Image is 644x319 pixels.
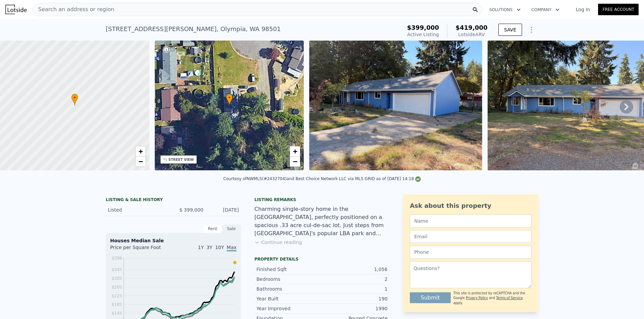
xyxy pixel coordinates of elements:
[223,176,421,181] div: Courtesy of NWMLS (#2432704) and Best Choice Network LLC via MLS GRID as of [DATE] 14:18
[206,245,212,250] span: 3Y
[33,5,114,14] span: Search an address or region
[179,207,203,213] span: $ 399,000
[112,294,122,298] tspan: $225
[453,291,531,305] div: This site is protected by reCAPTCHA and the Google and apply.
[169,157,194,162] div: STREET VIEW
[322,286,388,292] div: 1
[466,296,488,300] a: Privacy Policy
[322,276,388,283] div: 2
[112,276,122,281] tspan: $305
[293,157,297,166] span: −
[135,146,146,156] a: Zoom in
[203,224,222,233] div: Rent
[254,239,302,246] button: Continue reading
[222,224,241,233] div: Sale
[254,256,390,262] div: Property details
[498,24,522,36] button: SAVE
[410,246,531,259] input: Phone
[256,276,322,283] div: Bedrooms
[112,256,122,261] tspan: $398
[598,4,639,15] a: Free Account
[410,215,531,227] input: Name
[256,295,322,302] div: Year Built
[110,244,173,255] div: Price per Square Foot
[215,245,224,250] span: 10Y
[525,23,538,36] button: Show Options
[254,205,390,238] div: Charming single-story home in the [GEOGRAPHIC_DATA], perfectly positioned on a spacious .33 acre ...
[410,230,531,243] input: Email
[106,24,281,34] div: [STREET_ADDRESS][PERSON_NAME] , Olympia , WA 98501
[138,147,143,155] span: +
[256,266,322,273] div: Finished Sqft
[226,95,233,101] span: •
[407,24,439,31] span: $399,000
[410,201,531,211] div: Ask about this property
[407,32,439,37] span: Active Listing
[256,305,322,312] div: Year Improved
[226,94,233,105] div: •
[415,176,421,182] img: NWMLS Logo
[568,6,598,13] a: Log In
[227,245,237,251] span: Max
[526,4,565,16] button: Company
[71,94,78,105] div: •
[455,24,488,31] span: $419,000
[108,206,168,213] div: Listed
[5,5,27,14] img: Lotside
[135,156,146,167] a: Zoom out
[209,206,239,213] div: [DATE]
[455,31,488,38] div: Lotside ARV
[322,305,388,312] div: 1990
[496,296,523,300] a: Terms of Service
[309,41,482,170] img: Sale: 169808268 Parcel: 97175663
[112,311,122,316] tspan: $145
[256,286,322,292] div: Bathrooms
[198,245,204,250] span: 1Y
[112,267,122,272] tspan: $345
[293,147,297,155] span: +
[290,156,300,167] a: Zoom out
[110,237,237,244] div: Houses Median Sale
[71,95,78,101] span: •
[106,197,241,204] div: LISTING & SALE HISTORY
[322,295,388,302] div: 190
[290,146,300,156] a: Zoom in
[112,285,122,290] tspan: $265
[138,157,143,166] span: −
[484,4,526,16] button: Solutions
[112,302,122,307] tspan: $185
[410,292,451,303] button: Submit
[322,266,388,273] div: 1,056
[254,197,390,202] div: Listing remarks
